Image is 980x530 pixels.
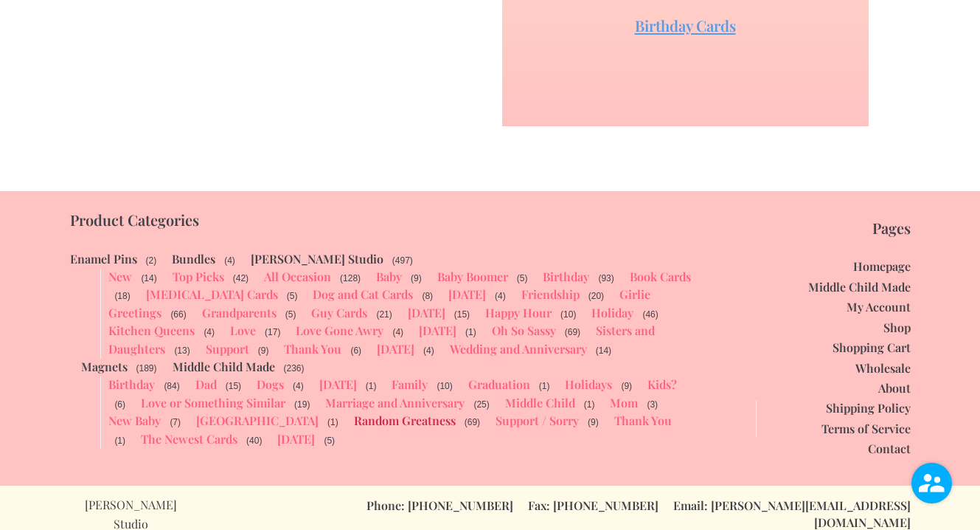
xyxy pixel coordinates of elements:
span: (5) [285,289,299,303]
span: (21) [375,308,393,321]
span: (1) [364,379,378,393]
a: Love or Something Similar [141,395,285,410]
a: Dog and Cat Cards [313,286,413,302]
span: (7) [168,416,182,429]
span: (189) [135,362,159,375]
a: Terms of Service [821,421,911,436]
span: (4) [493,289,507,303]
a: Wedding and Anniversary [450,341,587,357]
span: (4) [291,379,305,393]
a: Middle Child Made [808,279,911,295]
a: Book Cards [630,269,691,284]
a: Sisters and Daughters [108,323,655,356]
span: (42) [232,272,250,285]
a: New Baby [108,413,161,428]
a: All Occasion [264,269,331,284]
a: Mom [610,395,638,410]
span: (14) [594,344,613,357]
span: (9) [619,379,633,393]
a: Support / Sorry [496,413,579,428]
p: Pages [725,220,911,236]
a: [GEOGRAPHIC_DATA] [196,413,319,428]
a: Homepage [853,258,911,274]
a: Oh So Sassy [492,323,556,338]
a: Kids? [647,376,677,392]
a: Marriage and Anniversary [325,395,465,410]
span: (69) [463,416,482,429]
span: (18) [113,289,131,303]
span: (4) [391,326,405,339]
a: Thank You [614,413,672,428]
a: [MEDICAL_DATA] Cards [146,286,278,302]
span: (5) [515,272,529,285]
a: [PERSON_NAME] Studio [251,251,383,266]
span: (84) [162,379,181,393]
span: (2) [145,254,159,267]
a: Shipping Policy [826,400,911,416]
a: Middle Child [505,395,575,410]
span: (1) [326,416,340,429]
a: About [878,380,911,396]
a: [DATE] [419,323,456,338]
a: Love [230,323,256,338]
a: Thank You [284,341,341,357]
a: Happy Hour [485,305,552,320]
span: (5) [322,434,336,447]
a: Birthday [108,376,155,392]
span: (93) [597,272,615,285]
a: Holidays [565,376,612,392]
a: Shopping Cart [833,340,911,355]
span: (66) [169,308,187,321]
span: (9) [586,416,600,429]
a: Birthday [543,269,589,284]
a: [DATE] [408,305,445,320]
a: Middle Child Made [173,359,275,374]
span: (3) [645,398,659,411]
a: Holiday [591,305,633,320]
a: Shop [883,320,911,335]
span: (69) [563,326,582,339]
a: [DATE] [377,341,414,357]
a: Grandparents [202,305,277,320]
a: Support [206,341,249,357]
span: (6) [349,344,363,357]
span: (1) [113,434,127,447]
a: Wholesale [855,360,911,376]
span: (40) [245,434,263,447]
span: (15) [224,379,243,393]
span: (10) [435,379,453,393]
p: Product Categories [70,212,695,228]
span: (236) [282,362,306,375]
span: (19) [293,398,311,411]
img: user.png [911,463,952,503]
span: (4) [422,344,436,357]
span: (4) [223,254,237,267]
a: My Account [847,299,911,314]
span: (128) [338,272,362,285]
a: Top Picks [173,269,224,284]
a: New [108,269,132,284]
span: (17) [263,326,282,339]
span: (6) [113,398,127,411]
a: Bundles [172,251,215,266]
span: (5) [284,308,298,321]
a: [DATE] [448,286,486,302]
span: (15) [453,308,471,321]
span: (20) [587,289,605,303]
span: (10) [559,308,577,321]
a: Love Gone Awry [296,323,383,338]
a: Graduation [468,376,530,392]
a: Magnets [81,359,128,374]
span: (9) [257,344,271,357]
a: Dogs [257,376,284,392]
a: Kitchen Queens [108,323,195,338]
span: (9) [409,272,423,285]
a: Guy Cards [311,305,367,320]
span: (4) [202,326,216,339]
a: Baby [376,269,402,284]
a: Enamel Pins [70,251,137,266]
a: Friendship [521,286,580,302]
a: Random Greatness [354,413,456,428]
span: (1) [583,398,597,411]
span: (14) [139,272,158,285]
